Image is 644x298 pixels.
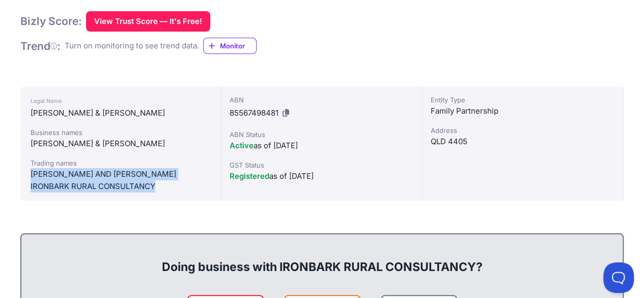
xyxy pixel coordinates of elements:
[220,41,256,51] span: Monitor
[431,105,615,117] div: Family Partnership
[431,95,615,105] div: Entity Type
[230,171,269,181] span: Registered
[431,136,615,148] div: QLD 4405
[603,262,634,293] iframe: Toggle Customer Support
[20,39,61,53] h1: Trend :
[31,138,211,150] div: [PERSON_NAME] & [PERSON_NAME]
[431,125,615,136] div: Address
[86,11,210,32] button: View Trust Score — It's Free!
[32,242,612,275] div: Doing business with IRONBARK RURAL CONSULTANCY?
[31,168,211,180] div: [PERSON_NAME] AND [PERSON_NAME]
[31,107,211,119] div: [PERSON_NAME] & [PERSON_NAME]
[20,14,82,28] h1: Bizly Score:
[230,95,414,105] div: ABN
[31,180,211,193] div: IRONBARK RURAL CONSULTANCY
[31,127,211,138] div: Business names
[203,38,257,54] a: Monitor
[230,170,414,182] div: as of [DATE]
[230,141,254,150] span: Active
[230,108,278,118] span: 85567498481
[31,158,211,168] div: Trading names
[230,129,414,140] div: ABN Status
[230,140,414,152] div: as of [DATE]
[230,160,414,170] div: GST Status
[31,95,211,107] div: Legal Name
[65,40,199,52] div: Turn on monitoring to see trend data.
